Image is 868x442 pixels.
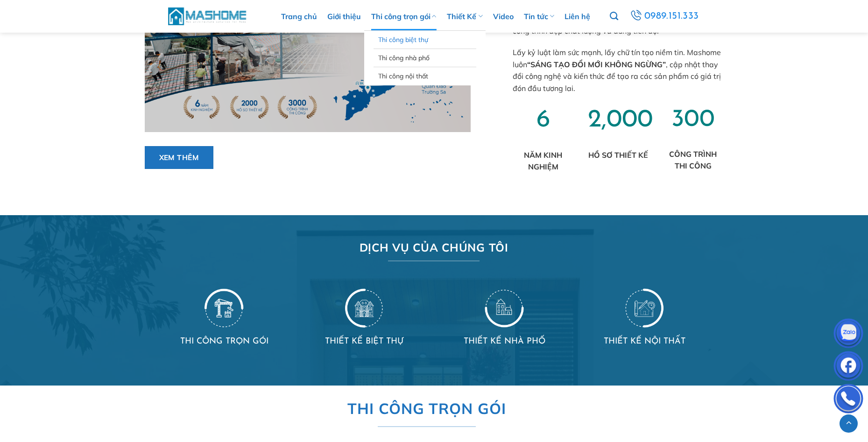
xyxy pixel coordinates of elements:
h4: THIẾT KẾ BIỆT THỰ [308,335,420,349]
a: Thi công nhà phố [378,49,472,67]
a: Thi công trọn gói [371,2,437,30]
a: Thiet ke chua co ten 41THIẾT KẾ NHÀ PHỐ [448,287,560,349]
a: Tin tức [524,2,554,30]
a: Xem thêm [145,146,214,169]
span: Lấy kỷ luật làm sức mạnh, lấy chữ tín tạo niềm tin. Mashome luôn , cập nhật thay đổi công nghệ và... [513,48,721,93]
span: 0989.151.333 [644,8,699,24]
a: Thiet ke chua co ten 38THI CÔNG TRỌN GÓI [168,287,280,349]
a: Thiet ke chua co ten 42THIẾT KẾ NỘI THẤT [588,287,700,349]
span: THI CÔNG TRỌN GÓI [347,397,506,421]
img: Trang chủ 11 [205,287,244,328]
a: Video [493,2,514,30]
a: Thiet ke chua co ten 39THIẾT KẾ BIỆT THỰ [308,287,420,349]
span: DỊCH VỤ CỦA CHÚNG TÔI [360,239,508,256]
img: Trang chủ 13 [485,287,524,328]
span: 300 [671,108,715,132]
a: Giới thiệu [327,2,361,30]
img: Trang chủ 12 [345,287,384,328]
span: 2,000 [587,108,652,133]
img: MasHome – Tổng Thầu Thiết Kế Và Xây Nhà Trọn Gói [168,6,247,26]
h4: THIẾT KẾ NHÀ PHỐ [448,335,560,349]
a: Tìm kiếm [610,7,618,26]
a: Trang chủ [281,2,317,30]
h4: THI CÔNG TRỌN GÓI [168,335,280,349]
a: Thi công biệt thự [378,31,472,49]
a: 0989.151.333 [628,8,700,25]
a: Thiết Kế [447,2,482,30]
strong: HỒ SƠ THIẾT KẾ [588,150,648,160]
span: 6 [536,108,550,133]
a: Lên đầu trang [840,414,858,433]
span: Xem thêm [159,152,199,163]
img: Trang chủ 14 [625,287,664,328]
a: Liên hệ [565,2,590,30]
img: Zalo [834,321,862,349]
img: Phone [834,386,862,414]
img: Facebook [834,353,862,381]
strong: NĂM KINH NGHIỆM [524,150,562,172]
h4: THIẾT KẾ NỘI THẤT [588,335,700,349]
a: Thi công nội thất [378,67,472,85]
strong: “SÁNG TẠO ĐỔI MỚI KHÔNG NGỪNG” [527,60,666,69]
strong: CÔNG TRÌNH THI CÔNG [669,149,717,171]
